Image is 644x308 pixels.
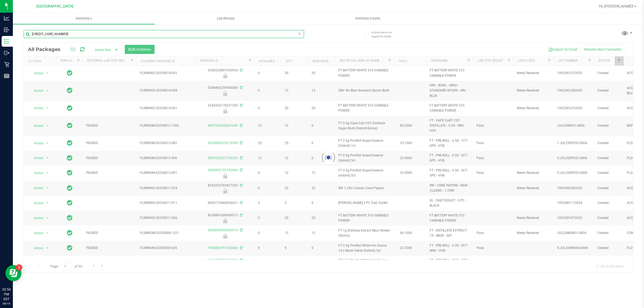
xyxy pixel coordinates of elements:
[4,16,9,21] inline-svg: Analytics
[4,73,9,79] inline-svg: Reports
[298,30,301,37] span: Clear
[155,13,297,24] a: Lab Results
[13,13,155,24] a: Inventory
[348,16,388,21] span: Inventory Counts
[371,30,398,38] span: Include items not tagged for facility
[297,13,439,24] a: Inventory Counts
[36,4,73,9] span: [GEOGRAPHIC_DATA]
[5,265,21,281] iframe: Resource center
[210,16,242,21] span: Lab Results
[599,4,634,8] span: Hi, [PERSON_NAME]!
[13,16,155,21] span: Inventory
[2,302,10,306] p: 08/19
[16,264,22,271] iframe: Resource center unread badge
[4,50,9,56] inline-svg: Outbound
[4,39,9,44] inline-svg: Inventory
[4,62,9,67] inline-svg: Retail
[2,287,10,302] p: 02:54 PM EDT
[4,27,9,32] inline-svg: Inbound
[24,30,304,38] input: Search Package ID, Item Name, SKU, Lot or Part Number...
